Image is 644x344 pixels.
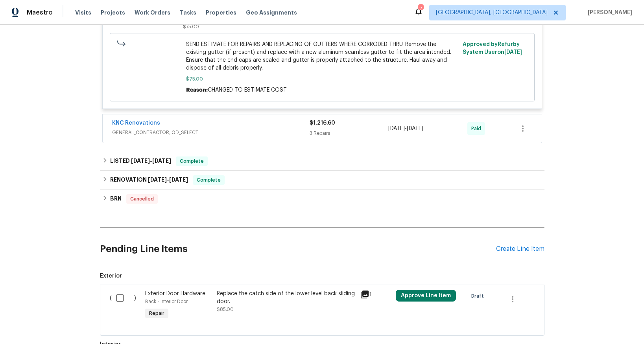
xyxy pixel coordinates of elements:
[206,9,236,17] span: Properties
[407,126,423,131] span: [DATE]
[110,194,122,204] h6: BRN
[360,290,391,299] div: 1
[396,290,456,302] button: Approve Line Item
[217,290,355,305] div: Replace the catch side of the lower level back sliding door.
[186,75,458,83] span: $75.00
[186,87,208,93] span: Reason:
[112,120,160,126] a: KNC Renovations
[246,9,297,17] span: Geo Assignments
[131,158,171,164] span: -
[146,309,168,317] span: Repair
[504,50,522,55] span: [DATE]
[100,231,496,267] h2: Pending Line Items
[112,129,310,136] span: GENERAL_CONTRACTOR, OD_SELECT
[100,189,544,208] div: BRN Cancelled
[180,10,196,15] span: Tasks
[496,245,544,253] div: Create Line Item
[101,9,125,17] span: Projects
[183,24,199,29] span: $75.00
[585,9,632,17] span: [PERSON_NAME]
[388,125,423,132] span: -
[148,177,167,182] span: [DATE]
[145,291,205,296] span: Exterior Door Hardware
[110,175,188,185] h6: RENOVATION
[217,307,234,312] span: $85.00
[463,42,522,55] span: Approved by Refurby System User on
[75,9,91,17] span: Visits
[100,152,544,171] div: LISTED [DATE]-[DATE]Complete
[100,272,544,280] span: Exterior
[152,158,171,164] span: [DATE]
[100,171,544,189] div: RENOVATION [DATE]-[DATE]Complete
[471,292,487,300] span: Draft
[27,9,53,17] span: Maestro
[186,40,458,72] span: SEND ESTIMATE FOR REPAIRS AND REPLACING OF GUTTERS WHERE CORRODED THRU. Remove the existing gutte...
[471,125,484,132] span: Paid
[388,126,405,131] span: [DATE]
[127,195,157,203] span: Cancelled
[418,5,423,13] div: 2
[177,157,207,165] span: Complete
[110,156,171,166] h6: LISTED
[107,287,143,324] div: ( )
[436,9,548,17] span: [GEOGRAPHIC_DATA], [GEOGRAPHIC_DATA]
[194,176,224,184] span: Complete
[148,177,188,182] span: -
[145,299,188,304] span: Back - Interior Door
[310,129,389,137] div: 3 Repairs
[310,120,335,126] span: $1,216.60
[131,158,150,164] span: [DATE]
[169,177,188,182] span: [DATE]
[135,9,170,17] span: Work Orders
[208,87,287,93] span: CHANGED TO ESTIMATE COST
